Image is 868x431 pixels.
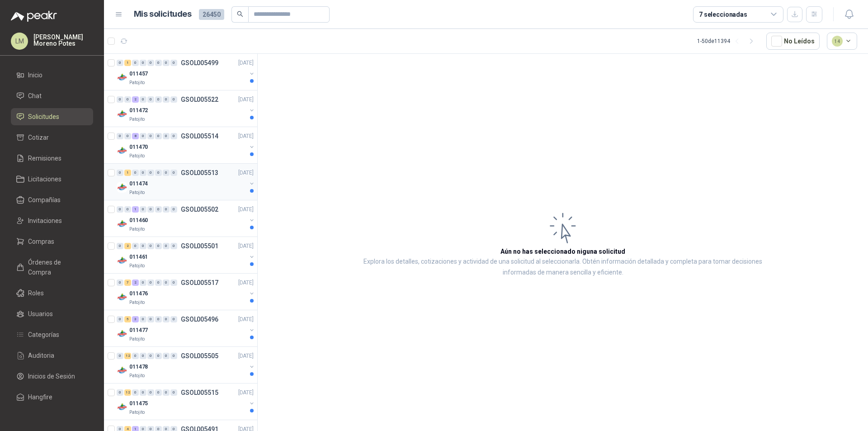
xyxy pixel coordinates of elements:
div: 0 [155,316,162,322]
div: 0 [117,206,123,213]
span: Inicios de Sesión [28,371,75,381]
div: 0 [147,279,154,286]
p: Patojito [129,79,145,86]
div: 0 [132,389,139,396]
div: 0 [140,206,146,213]
div: 0 [147,60,154,66]
div: LM [11,33,28,50]
a: Hangfire [11,388,93,406]
span: Solicitudes [28,112,59,122]
div: 5 [124,316,131,322]
div: 0 [170,133,177,139]
div: 0 [124,96,131,103]
img: Company Logo [117,328,127,339]
img: Company Logo [117,402,127,412]
div: 0 [170,60,177,66]
div: 0 [147,96,154,103]
p: Patojito [129,152,145,160]
div: 0 [140,243,146,249]
div: 0 [140,133,146,139]
a: 0 12 0 0 0 0 0 0 GSOL005515[DATE] Company Logo011475Patojito [117,387,255,416]
div: 0 [163,60,170,66]
a: Auditoria [11,347,93,364]
p: [DATE] [238,352,254,360]
span: Categorías [28,330,59,340]
a: Categorías [11,326,93,343]
p: GSOL005515 [181,389,218,396]
div: 2 [124,243,131,249]
span: Roles [28,288,44,298]
div: 0 [170,353,177,359]
span: Hangfire [28,392,52,402]
div: 2 [132,279,139,286]
p: [DATE] [238,205,254,214]
p: [DATE] [238,169,254,177]
img: Company Logo [117,218,127,229]
div: 0 [163,389,170,396]
span: search [237,11,243,17]
img: Company Logo [117,182,127,193]
div: 0 [163,279,170,286]
div: 0 [163,206,170,213]
p: 011478 [129,363,148,371]
div: 0 [155,389,162,396]
p: [DATE] [238,132,254,141]
div: 0 [124,206,131,213]
h3: Aún no has seleccionado niguna solicitud [500,246,625,256]
div: 0 [155,243,162,249]
div: 0 [147,170,154,176]
div: 3 [132,316,139,322]
div: 0 [147,316,154,322]
div: 12 [124,389,131,396]
p: Patojito [129,226,145,233]
div: 0 [140,389,146,396]
a: Inicio [11,66,93,84]
div: 0 [140,96,146,103]
a: 0 0 8 0 0 0 0 0 GSOL005514[DATE] Company Logo011470Patojito [117,131,255,160]
div: 0 [140,279,146,286]
a: Compras [11,233,93,250]
p: GSOL005517 [181,279,218,286]
img: Company Logo [117,292,127,303]
div: 0 [124,133,131,139]
p: 011460 [129,216,148,225]
div: 0 [170,389,177,396]
div: 0 [163,316,170,322]
div: 0 [170,316,177,322]
p: [DATE] [238,242,254,251]
p: GSOL005502 [181,206,218,213]
div: 0 [163,96,170,103]
p: GSOL005496 [181,316,218,322]
div: 0 [155,133,162,139]
a: Órdenes de Compra [11,254,93,281]
div: 0 [117,243,123,249]
p: [DATE] [238,59,254,67]
a: 0 7 2 0 0 0 0 0 GSOL005517[DATE] Company Logo011476Patojito [117,277,255,306]
div: 0 [147,353,154,359]
div: 0 [163,170,170,176]
div: 0 [170,243,177,249]
p: [DATE] [238,315,254,324]
img: Company Logo [117,145,127,156]
div: 0 [170,170,177,176]
div: 0 [155,353,162,359]
p: GSOL005501 [181,243,218,249]
div: 0 [140,316,146,322]
p: 011472 [129,106,148,115]
div: 2 [132,96,139,103]
span: Usuarios [28,309,53,319]
a: 0 2 0 0 0 0 0 0 GSOL005501[DATE] Company Logo011461Patojito [117,241,255,270]
a: 0 0 2 0 0 0 0 0 GSOL005522[DATE] Company Logo011472Patojito [117,94,255,123]
span: Órdenes de Compra [28,257,85,277]
div: 0 [117,389,123,396]
div: 0 [170,206,177,213]
div: 0 [132,60,139,66]
p: GSOL005522 [181,96,218,103]
img: Company Logo [117,109,127,119]
a: Chat [11,87,93,104]
a: 0 1 0 0 0 0 0 0 GSOL005513[DATE] Company Logo011474Patojito [117,167,255,196]
div: 0 [147,389,154,396]
a: Cotizar [11,129,93,146]
span: Compras [28,237,54,246]
a: Usuarios [11,305,93,322]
